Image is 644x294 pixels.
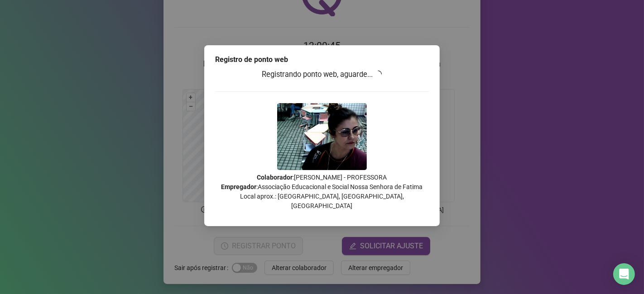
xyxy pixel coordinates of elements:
[215,69,429,81] h3: Registrando ponto web, aguarde...
[215,54,429,65] div: Registro de ponto web
[215,173,429,211] p: : [PERSON_NAME] - PROFESSORA : Associação Educacional e Social Nossa Senhora de Fatima Local apro...
[277,103,367,170] img: Z
[257,174,293,181] strong: Colaborador
[613,263,635,285] div: Open Intercom Messenger
[375,71,382,78] span: loading
[221,183,257,190] strong: Empregador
